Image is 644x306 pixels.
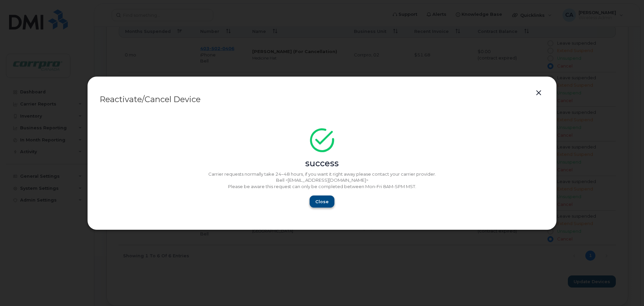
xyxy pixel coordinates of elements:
p: Carrier requests normally take 24–48 hours, if you want it right away please contact your carrier... [100,171,544,177]
button: Close [310,195,334,208]
p: Please be aware this request can only be completed between Mon-Fri 8AM-5PM MST. [100,183,544,190]
div: Reactivate/Cancel Device [100,95,544,103]
span: Close [315,199,329,205]
p: Bell <[EMAIL_ADDRESS][DOMAIN_NAME]> [100,177,544,183]
div: success [100,158,544,170]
